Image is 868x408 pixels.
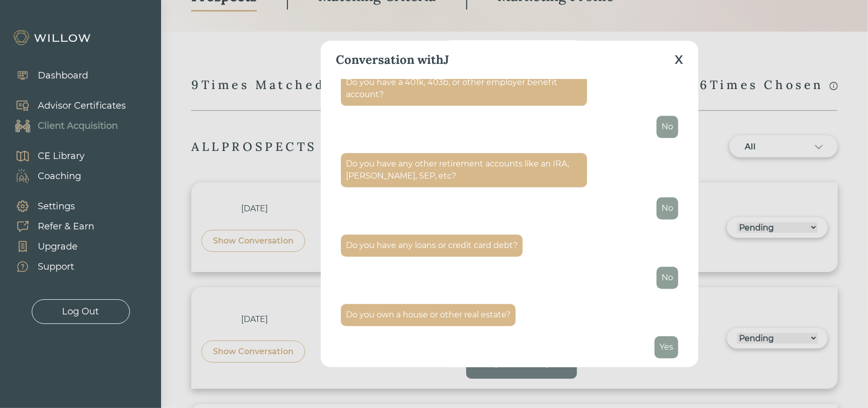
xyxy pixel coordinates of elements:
[13,30,93,46] img: Willow
[38,260,74,274] div: Support
[5,96,126,116] a: Advisor Certificates
[5,216,94,236] a: Refer & Earn
[662,121,673,133] div: No
[5,146,85,166] a: CE Library
[346,158,582,182] div: Do you have any other retirement accounts like an IRA, [PERSON_NAME], SEP, etc?
[346,239,518,252] div: Do you have any loans or credit card debt?
[38,119,118,133] div: Client Acquisition
[660,341,673,353] div: Yes
[346,309,511,321] div: Do you own a house or other real estate?
[675,51,683,69] div: X
[38,149,85,163] div: CE Library
[38,69,88,83] div: Dashboard
[5,196,94,216] a: Settings
[38,200,75,213] div: Settings
[346,76,582,101] div: Do you have a 401k, 403b, or other employer benefit account?
[662,202,673,214] div: No
[5,116,126,136] a: Client Acquisition
[38,240,78,254] div: Upgrade
[38,170,81,183] div: Coaching
[38,220,94,233] div: Refer & Earn
[38,99,126,113] div: Advisor Certificates
[62,305,99,318] div: Log Out
[5,65,88,86] a: Dashboard
[5,236,94,257] a: Upgrade
[336,51,449,69] div: Conversation with J
[5,166,85,186] a: Coaching
[662,272,673,284] div: No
